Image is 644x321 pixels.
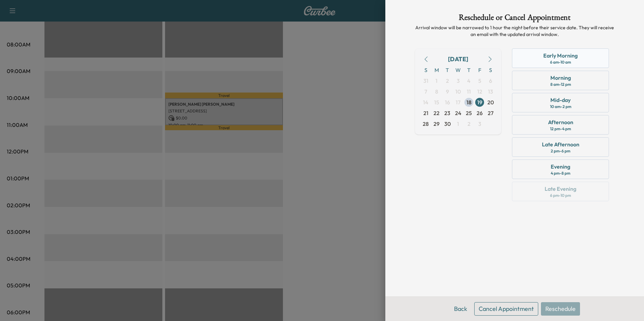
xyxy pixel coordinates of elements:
[450,302,472,316] button: Back
[423,120,429,128] span: 28
[477,87,482,96] span: 12
[466,109,472,117] span: 25
[550,96,571,104] div: Mid-day
[442,65,453,75] span: T
[550,126,571,132] div: 12 pm - 4 pm
[433,109,440,117] span: 22
[446,77,449,85] span: 2
[448,55,468,64] div: [DATE]
[446,87,449,96] span: 9
[423,98,428,106] span: 14
[550,104,571,109] div: 10 am - 2 pm
[488,87,493,96] span: 13
[424,87,427,96] span: 7
[463,65,474,75] span: T
[487,98,494,106] span: 20
[543,51,578,60] div: Early Morning
[420,65,431,75] span: S
[477,109,483,117] span: 26
[474,65,485,75] span: F
[467,77,471,85] span: 4
[444,109,450,117] span: 23
[478,120,481,128] span: 3
[478,77,481,85] span: 5
[435,87,438,96] span: 8
[444,120,451,128] span: 30
[550,82,571,87] div: 8 am - 12 pm
[474,302,538,316] button: Cancel Appointment
[477,98,482,106] span: 19
[542,140,579,148] div: Late Afternoon
[456,98,460,106] span: 17
[423,109,428,117] span: 21
[485,65,496,75] span: S
[457,77,460,85] span: 3
[445,98,450,106] span: 16
[457,120,459,128] span: 1
[434,98,439,106] span: 15
[551,148,570,154] div: 2 pm - 6 pm
[431,65,442,75] span: M
[466,98,472,106] span: 18
[548,118,573,126] div: Afternoon
[551,171,570,176] div: 4 pm - 8 pm
[455,109,461,117] span: 24
[488,109,493,117] span: 27
[433,120,440,128] span: 29
[467,87,471,96] span: 11
[550,60,571,65] div: 6 am - 10 am
[550,74,571,82] div: Morning
[468,120,471,128] span: 2
[455,87,461,96] span: 10
[423,77,428,85] span: 31
[436,77,438,85] span: 1
[453,65,463,75] span: W
[415,24,614,38] p: Arrival window will be narrowed to 1 hour the night before their service date. They will receive ...
[551,163,570,171] div: Evening
[415,13,614,24] h1: Reschedule or Cancel Appointment
[489,77,492,85] span: 6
